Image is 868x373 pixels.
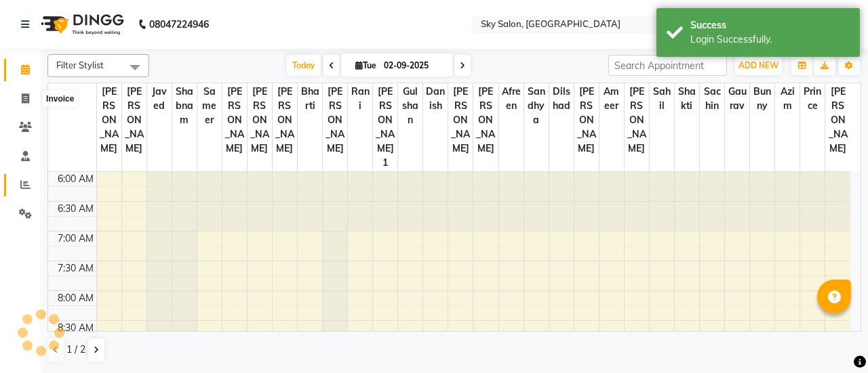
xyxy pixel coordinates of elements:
[690,18,850,32] div: Success
[55,261,96,276] div: 7:30 AM
[499,83,524,114] span: afreen
[423,83,448,114] span: Danish
[549,83,574,114] span: dilshad
[574,83,599,157] span: [PERSON_NAME]
[55,321,96,335] div: 8:30 AM
[352,60,380,70] span: Tue
[750,83,774,114] span: Bunny
[690,32,850,47] div: Login Successfully.
[650,83,674,114] span: sahil
[122,83,146,157] span: [PERSON_NAME]
[825,83,850,157] span: [PERSON_NAME]
[448,83,473,157] span: [PERSON_NAME]
[775,83,800,114] span: azim
[735,56,782,75] button: ADD NEW
[43,91,77,107] div: Invoice
[608,55,727,76] input: Search Appointment
[35,5,127,43] img: logo
[380,56,448,76] input: 2025-09-02
[675,83,699,114] span: shakti
[700,83,724,114] span: sachin
[373,83,397,171] span: [PERSON_NAME] 1
[66,343,85,357] span: 1 / 2
[348,83,372,114] span: rani
[149,5,209,43] b: 08047224946
[222,83,247,157] span: [PERSON_NAME]
[56,60,104,70] span: Filter Stylist
[55,202,96,216] div: 6:30 AM
[298,83,322,114] span: bharti
[398,83,422,129] span: Gulshan
[172,83,197,129] span: shabnam
[55,232,96,246] div: 7:00 AM
[248,83,272,157] span: [PERSON_NAME]
[725,83,749,114] span: gaurav
[55,291,96,305] div: 8:00 AM
[197,83,222,129] span: sameer
[287,55,321,76] span: Today
[273,83,297,157] span: [PERSON_NAME]
[323,83,347,157] span: [PERSON_NAME]
[473,83,498,157] span: [PERSON_NAME]
[147,83,172,114] span: javed
[55,172,96,186] div: 6:00 AM
[599,83,624,114] span: ameer
[625,83,649,157] span: [PERSON_NAME]
[738,60,778,70] span: ADD NEW
[97,83,121,157] span: [PERSON_NAME]
[524,83,549,129] span: sandhya
[800,83,825,114] span: prince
